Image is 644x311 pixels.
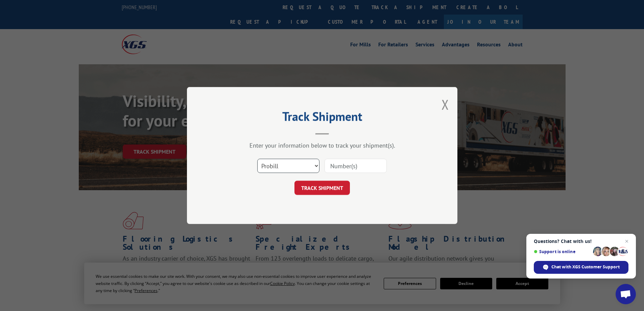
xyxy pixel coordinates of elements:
[616,284,636,304] div: Open chat
[325,159,387,173] input: Number(s)
[623,237,631,245] span: Close chat
[551,264,620,270] span: Chat with XGS Customer Support
[221,112,424,125] h2: Track Shipment
[442,95,449,113] button: Close modal
[534,239,628,244] span: Questions? Chat with us!
[534,261,628,274] div: Chat with XGS Customer Support
[221,141,424,149] div: Enter your information below to track your shipment(s).
[534,249,591,254] span: Support is online
[294,181,350,195] button: TRACK SHIPMENT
